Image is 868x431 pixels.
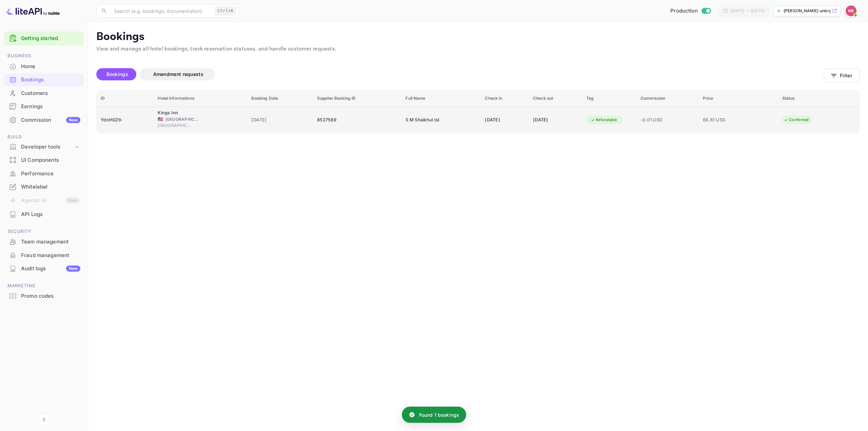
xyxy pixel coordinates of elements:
div: Team management [4,235,84,249]
div: Promo codes [4,290,84,303]
div: Performance [4,167,84,180]
span: Marketing [4,282,84,290]
a: Team management [4,235,84,248]
div: New [66,266,80,272]
div: UI Components [21,156,80,164]
a: CommissionNew [4,114,84,126]
button: Collapse navigation [38,413,50,426]
div: Ctrl+K [215,6,236,15]
div: Team management [21,238,80,246]
input: Search (e.g. bookings, documentation) [110,4,212,18]
p: [PERSON_NAME]-unbrg.[PERSON_NAME]... [784,8,831,14]
div: Audit logs [21,265,80,273]
div: Promo codes [21,292,80,300]
span: Production [670,7,698,15]
div: UI Components [4,154,84,167]
div: Earnings [21,103,80,111]
a: Bookings [4,73,84,86]
div: Bookings [4,73,84,86]
div: Commission [21,116,80,124]
a: Audit logsNew [4,262,84,275]
div: Switch to Sandbox mode [668,7,713,15]
div: API Logs [4,208,84,221]
div: API Logs [21,211,80,218]
div: Fraud management [4,249,84,262]
div: [DATE] — [DATE] [731,8,765,14]
div: Home [4,60,84,73]
a: Customers [4,87,84,99]
span: Build [4,133,84,141]
div: Developer tools [4,141,84,153]
div: Whitelabel [21,183,80,191]
a: Fraud management [4,249,84,261]
div: Earnings [4,100,84,113]
div: Getting started [4,32,84,45]
a: Earnings [4,100,84,113]
a: Promo codes [4,290,84,302]
a: API Logs [4,208,84,220]
div: Customers [4,87,84,100]
div: Fraud management [21,252,80,259]
a: Home [4,60,84,73]
div: Performance [21,170,80,178]
div: New [66,117,80,123]
a: UI Components [4,154,84,166]
span: Business [4,52,84,60]
div: Home [21,63,80,71]
div: Whitelabel [4,180,84,194]
a: Performance [4,167,84,180]
img: LiteAPI logo [5,5,60,16]
div: Customers [21,90,80,97]
div: Audit logsNew [4,262,84,275]
p: Found 1 bookings [419,411,459,418]
a: Getting started [21,35,80,42]
span: Security [4,228,84,235]
a: Whitelabel [4,180,84,193]
div: Bookings [21,76,80,84]
div: CommissionNew [4,114,84,127]
div: Developer tools [21,143,74,151]
img: Kobus Roux [846,5,856,16]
